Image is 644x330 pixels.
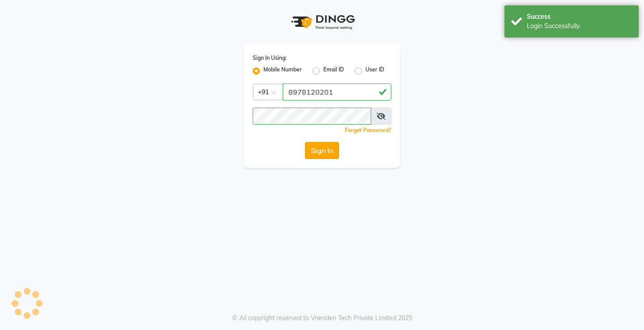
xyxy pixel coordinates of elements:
label: User ID [365,66,384,76]
img: logo1.svg [286,9,358,35]
label: Email ID [323,66,344,76]
input: Username [253,108,371,125]
div: Login Successfully. [527,21,632,31]
a: Forgot Password? [345,127,391,134]
label: Mobile Number [263,66,302,76]
div: Success [527,12,632,21]
button: Sign In [305,142,339,159]
input: Username [283,84,391,100]
label: Sign In Using: [253,54,287,62]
